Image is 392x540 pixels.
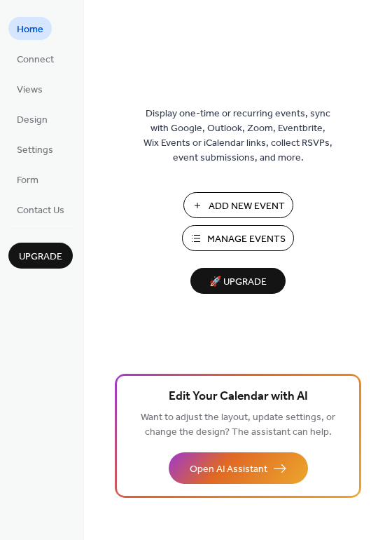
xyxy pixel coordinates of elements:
[183,192,293,218] button: Add New Event
[8,77,51,100] a: Views
[8,168,47,191] a: Form
[17,83,43,97] span: Views
[143,107,332,166] span: Display one-time or recurring events, sync with Google, Outlook, Zoom, Eventbrite, Wix Events or ...
[17,203,64,218] span: Contact Us
[8,243,73,269] button: Upgrade
[169,387,308,407] span: Edit Your Calendar with AI
[8,17,52,40] a: Home
[19,250,62,264] span: Upgrade
[8,47,62,70] a: Connect
[190,462,267,477] span: Open AI Assistant
[141,408,335,442] span: Want to adjust the layout, update settings, or change the design? The assistant can help.
[8,198,73,221] a: Contact Us
[190,268,286,294] button: 🚀 Upgrade
[17,173,38,188] span: Form
[207,232,286,247] span: Manage Events
[17,113,48,128] span: Design
[169,452,308,484] button: Open AI Assistant
[8,107,56,130] a: Design
[182,225,294,251] button: Manage Events
[209,199,285,214] span: Add New Event
[8,137,62,161] a: Settings
[17,22,43,37] span: Home
[17,53,54,67] span: Connect
[199,273,277,292] span: 🚀 Upgrade
[17,143,53,158] span: Settings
